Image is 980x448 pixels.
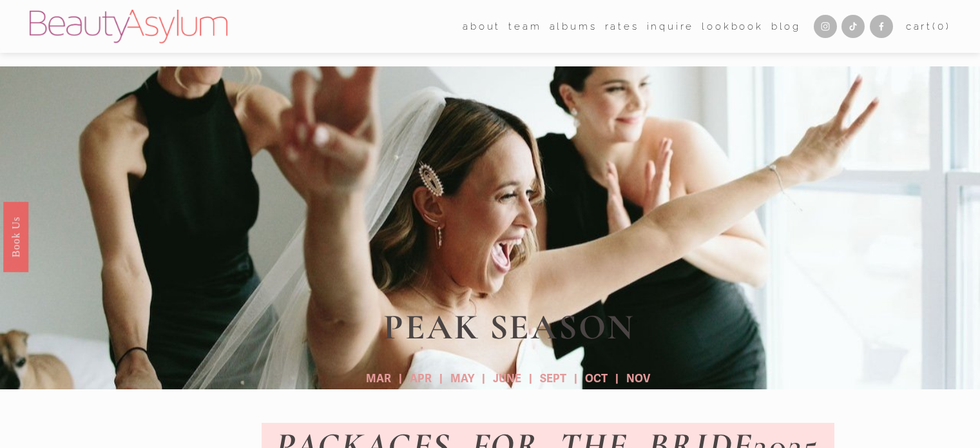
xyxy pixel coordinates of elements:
span: about [463,18,501,35]
a: Facebook [870,15,893,38]
span: ( ) [932,21,950,32]
a: Blog [771,17,801,36]
span: team [508,18,541,35]
a: Instagram [814,15,837,38]
a: folder dropdown [508,17,541,36]
a: TikTok [841,15,865,38]
img: Beauty Asylum | Bridal Hair &amp; Makeup Charlotte &amp; Atlanta [30,10,227,43]
strong: PEAK SEASON [383,306,635,349]
strong: MAR | APR | MAY | JUNE | SEPT | OCT | NOV [366,372,650,385]
a: Lookbook [702,17,763,36]
a: Book Us [3,201,28,271]
a: folder dropdown [463,17,501,36]
a: Rates [605,17,639,36]
a: albums [550,17,597,36]
a: 0 items in cart [906,18,951,35]
a: Inquire [647,17,695,36]
span: 0 [937,21,946,32]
